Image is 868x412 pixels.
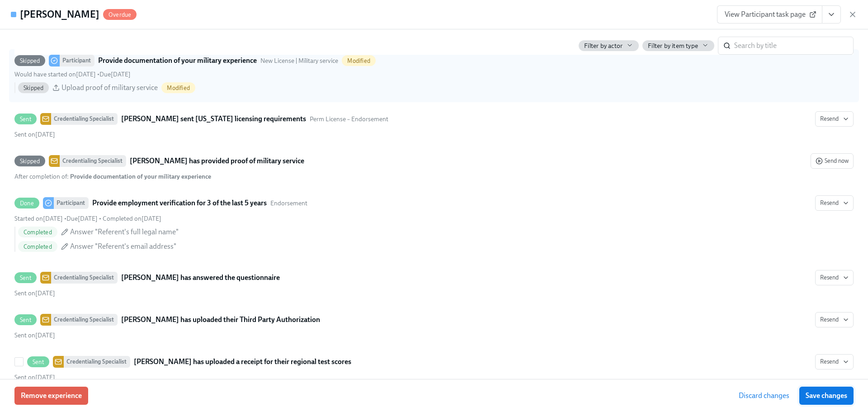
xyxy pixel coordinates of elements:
button: Discard changes [732,387,796,405]
span: Skipped [14,158,45,165]
div: Participant [60,55,94,66]
a: View Participant task page [717,5,822,24]
span: Filter by item type [648,42,698,50]
span: Skipped [14,57,45,64]
strong: [PERSON_NAME] sent [US_STATE] licensing requirements [121,114,306,124]
strong: Provide documentation of your military experience [98,55,257,66]
strong: [PERSON_NAME] has uploaded a receipt for their regional test scores [134,356,351,367]
span: Sunday, September 21st 2025, 5:15 pm [14,215,63,223]
span: Modified [161,85,195,91]
span: Resend [820,357,849,366]
strong: Provide documentation of your military experience [70,173,211,180]
input: Search by title [734,37,854,55]
span: Sunday, September 21st 2025, 5:01 pm [14,131,55,138]
div: Credentialing Specialist [60,155,126,167]
span: Resend [820,199,849,208]
span: Send now [816,156,849,166]
span: This task uses the "Endorsement" audience [270,199,307,208]
span: Skipped [18,85,49,91]
button: SentCredentialing Specialist[PERSON_NAME] has uploaded their Third Party AuthorizationSent on[DATE] [815,312,854,327]
span: Resend [820,273,849,282]
strong: [PERSON_NAME] has uploaded their Third Party Authorization [121,314,320,325]
button: SkippedCredentialing Specialist[PERSON_NAME] has provided proof of military serviceAfter completi... [811,153,854,169]
strong: Provide employment verification for 3 of the last 5 years [92,198,267,208]
strong: [PERSON_NAME] has answered the questionnaire [121,272,280,283]
span: Discard changes [739,391,789,400]
div: • [14,70,131,79]
button: Filter by actor [579,40,639,51]
span: Resend [820,315,849,324]
span: Sunday, September 21st 2025, 5:15 pm [14,289,55,297]
span: Upload proof of military service [61,83,158,93]
button: View task page [822,5,841,24]
button: Filter by item type [642,40,714,51]
span: Sent [14,317,37,323]
span: Resend [820,114,849,123]
span: Friday, September 26th 2025, 10:00 am [66,215,98,223]
div: Credentialing Specialist [64,356,130,368]
button: Remove experience [14,387,88,405]
span: Sunday, September 21st 2025, 5:21 pm [14,331,55,339]
span: Overdue [103,11,137,18]
div: After completion of : [14,172,211,181]
span: Saturday, September 27th 2025, 10:11 am [103,215,161,223]
div: Participant [54,197,89,209]
button: SentCredentialing Specialist[PERSON_NAME] sent [US_STATE] licensing requirementsPerm License – En... [815,111,854,127]
button: SentCredentialing Specialist[PERSON_NAME] has answered the questionnaireSent on[DATE] [815,270,854,285]
span: This message uses the "Perm License – Endorsement" audience [310,115,388,123]
span: Done [14,200,39,207]
span: Answer "Referent's full legal name" [70,227,179,237]
button: Save changes [799,387,854,405]
div: • • [14,214,161,223]
button: SentCredentialing Specialist[PERSON_NAME] has uploaded a receipt for their regional test scoresSe... [815,354,854,369]
span: Completed [18,243,57,250]
strong: [PERSON_NAME] has provided proof of military service [130,156,304,166]
span: Save changes [806,391,847,400]
div: Credentialing Specialist [51,113,118,125]
button: DoneParticipantProvide employment verification for 3 of the last 5 yearsEndorsementStarted on[DAT... [815,195,854,211]
span: Completed [18,229,57,236]
span: Sent [14,275,37,281]
span: Sunday, September 21st 2025, 5:23 pm [14,374,55,381]
span: Friday, September 26th 2025, 10:00 am [99,71,131,78]
span: Filter by actor [584,42,623,50]
span: Remove experience [21,391,82,400]
span: Sunday, September 21st 2025, 5:01 pm [14,71,96,78]
span: Sent [27,359,49,365]
span: View Participant task page [725,10,815,19]
h4: [PERSON_NAME] [20,8,99,21]
div: Credentialing Specialist [51,314,118,326]
span: Modified [342,57,376,64]
span: This task uses the "New License | Military service" audience [260,57,338,65]
span: Sent [14,116,37,123]
div: Credentialing Specialist [51,272,118,284]
span: Answer "Referent's email address" [70,242,176,251]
